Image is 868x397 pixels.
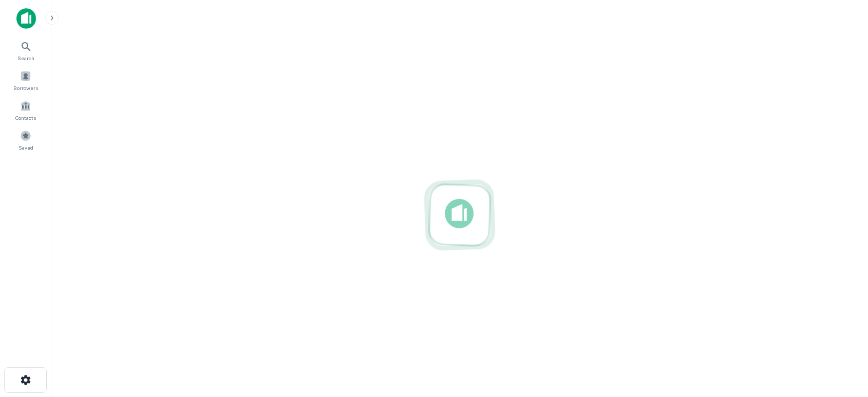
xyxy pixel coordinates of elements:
[3,37,48,64] a: Search
[18,143,33,152] span: Saved
[15,114,36,122] span: Contacts
[3,96,48,124] a: Contacts
[16,8,36,29] img: capitalize-icon.png
[13,84,38,92] span: Borrowers
[17,54,34,62] span: Search
[3,66,48,94] a: Borrowers
[3,126,48,154] a: Saved
[817,315,868,364] iframe: Chat Widget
